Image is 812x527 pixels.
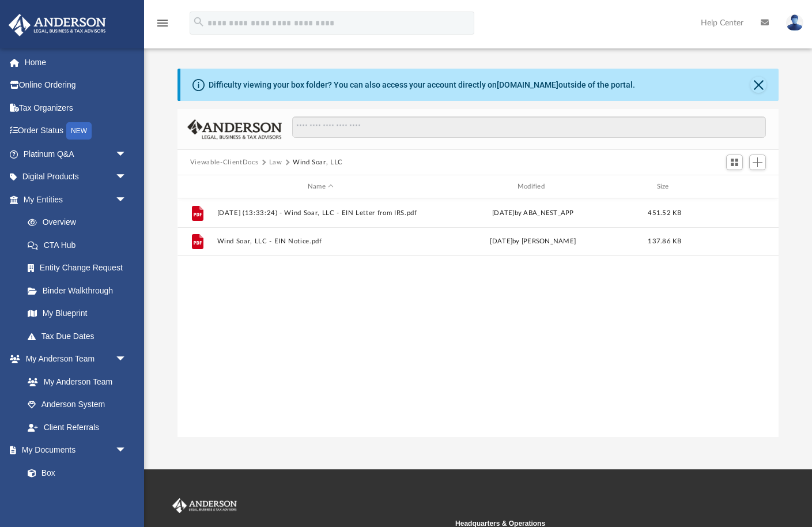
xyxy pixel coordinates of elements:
[8,188,144,211] a: My Entitiesarrow_drop_down
[66,122,92,140] div: NEW
[8,74,144,97] a: Online Ordering
[115,188,138,212] span: arrow_drop_down
[8,439,138,462] a: My Documentsarrow_drop_down
[16,234,144,257] a: CTA Hub
[115,439,138,462] span: arrow_drop_down
[115,348,138,371] span: arrow_drop_down
[209,79,635,91] div: Difficulty viewing your box folder? You can also access your account directly on outside of the p...
[5,14,109,36] img: Anderson Advisors Platinum Portal
[16,257,144,280] a: Entity Change Request
[8,142,144,165] a: Platinum Q&Aarrow_drop_down
[183,182,212,192] div: id
[8,348,138,371] a: My Anderson Teamarrow_drop_down
[8,96,144,119] a: Tax Organizers
[192,16,205,28] i: search
[16,302,138,325] a: My Blueprint
[115,165,138,189] span: arrow_drop_down
[429,208,637,219] div: [DATE] by ABA_NEST_APP
[16,416,138,439] a: Client Referrals
[156,22,169,30] a: menu
[8,165,144,189] a: Digital Productsarrow_drop_down
[693,182,773,192] div: id
[16,325,144,348] a: Tax Due Dates
[786,14,803,31] img: User Pic
[217,238,424,245] button: Wind Soar, LLC - EIN Notice.pdf
[648,238,681,244] span: 137.86 KB
[156,16,169,30] i: menu
[16,461,133,484] a: Box
[648,210,681,216] span: 451.52 KB
[177,198,779,438] div: grid
[750,77,766,93] button: Close
[749,155,766,171] button: Add
[641,182,688,192] div: Size
[16,484,138,507] a: Meeting Minutes
[726,155,743,171] button: Switch to Grid View
[292,116,766,138] input: Search files and folders
[293,157,343,168] button: Wind Soar, LLC
[216,182,424,192] div: Name
[16,370,133,393] a: My Anderson Team
[16,211,144,234] a: Overview
[429,236,637,247] div: [DATE] by [PERSON_NAME]
[217,209,424,217] button: [DATE] (13:33:24) - Wind Soar, LLC - EIN Letter from IRS.pdf
[8,119,144,143] a: Order StatusNEW
[170,498,239,513] img: Anderson Advisors Platinum Portal
[269,157,282,168] button: Law
[190,157,258,168] button: Viewable-ClientDocs
[429,182,636,192] div: Modified
[497,80,558,89] a: [DOMAIN_NAME]
[8,51,144,74] a: Home
[16,279,144,302] a: Binder Walkthrough
[115,142,138,166] span: arrow_drop_down
[16,393,138,416] a: Anderson System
